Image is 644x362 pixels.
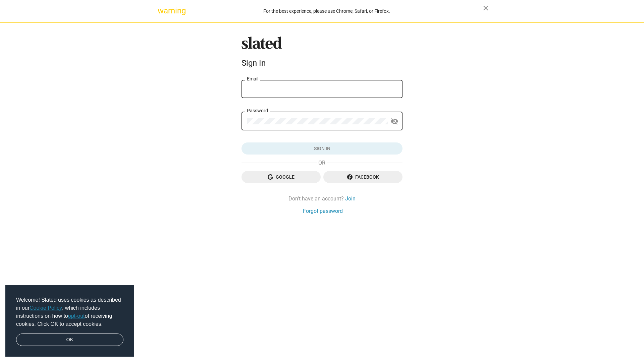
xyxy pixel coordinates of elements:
a: Join [345,195,356,202]
button: Google [241,171,321,183]
mat-icon: visibility_off [390,116,398,127]
a: Forgot password [303,207,343,215]
span: Google [247,171,315,183]
span: Facebook [329,171,397,183]
mat-icon: close [482,4,490,12]
div: Sign In [241,58,402,68]
sl-branding: Sign In [241,37,402,71]
div: For the best experience, please use Chrome, Safari, or Firefox. [170,7,483,16]
button: Facebook [323,171,402,183]
button: Show password [388,115,401,128]
a: dismiss cookie message [16,334,123,346]
span: Welcome! Slated uses cookies as described in our , which includes instructions on how to of recei... [16,296,123,328]
a: opt-out [68,313,85,319]
div: Don't have an account? [241,195,402,202]
div: cookieconsent [5,285,134,357]
mat-icon: warning [158,7,166,15]
a: Cookie Policy [30,305,62,311]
